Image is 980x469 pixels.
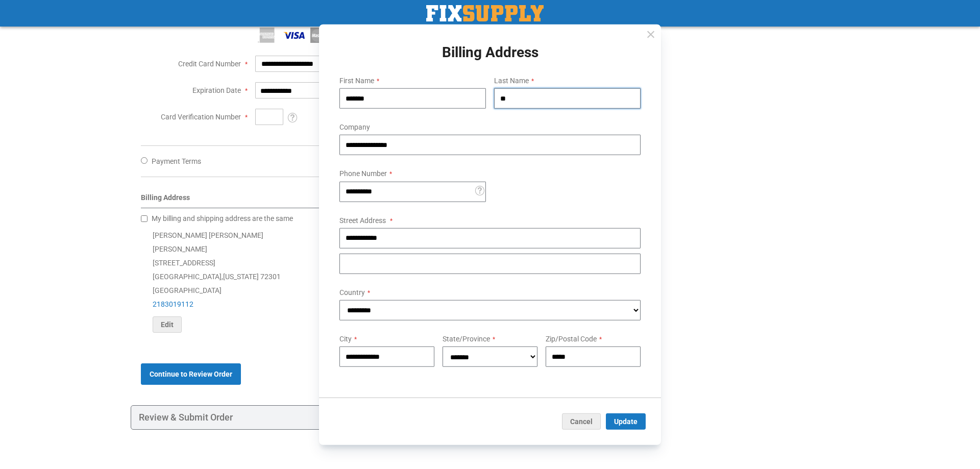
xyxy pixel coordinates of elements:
[152,157,201,165] span: Payment Terms
[283,28,306,43] img: Visa
[339,123,370,131] span: Company
[546,335,597,343] span: Zip/Postal Code
[426,5,544,21] a: store logo
[131,405,595,430] div: Review & Submit Order
[339,169,387,178] span: Phone Number
[152,214,293,223] span: My billing and shipping address are the same
[141,363,241,385] button: Continue to Review Order
[426,5,544,21] img: Fix Industrial Supply
[339,335,352,343] span: City
[141,229,584,333] div: [PERSON_NAME] [PERSON_NAME] [PERSON_NAME] [STREET_ADDRESS] [GEOGRAPHIC_DATA] , 72301 [GEOGRAPHIC_...
[161,320,174,329] span: Edit
[161,113,241,121] span: Card Verification Number
[141,192,584,208] div: Billing Address
[223,273,259,281] span: [US_STATE]
[192,86,241,94] span: Expiration Date
[310,28,334,43] img: MasterCard
[494,77,529,85] span: Last Name
[339,216,386,224] span: Street Address
[562,413,601,430] button: Cancel
[150,370,232,378] span: Continue to Review Order
[331,44,649,60] h1: Billing Address
[339,77,374,85] span: First Name
[255,28,279,43] img: American Express
[570,417,593,426] span: Cancel
[443,335,490,343] span: State/Province
[339,288,365,296] span: Country
[178,60,241,68] span: Credit Card Number
[606,413,646,430] button: Update
[153,300,193,308] a: 2183019112
[614,417,638,426] span: Update
[153,316,182,333] button: Edit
